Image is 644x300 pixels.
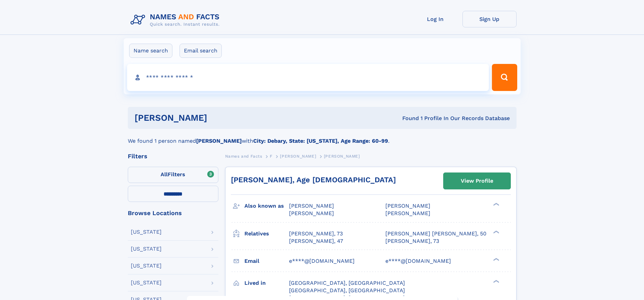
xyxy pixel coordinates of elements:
[385,210,430,216] span: [PERSON_NAME]
[131,246,162,252] div: [US_STATE]
[385,237,439,245] a: [PERSON_NAME], 73
[161,171,168,178] span: All
[180,44,222,58] label: Email search
[128,11,225,29] img: Logo Names and Facts
[444,173,510,189] a: View Profile
[244,277,289,289] h3: Lived in
[289,237,343,245] a: [PERSON_NAME], 47
[131,229,162,235] div: [US_STATE]
[305,115,510,122] div: Found 1 Profile In Our Records Database
[289,230,343,237] a: [PERSON_NAME], 73
[289,203,334,209] span: [PERSON_NAME]
[128,210,218,216] div: Browse Locations
[270,152,272,160] a: F
[289,280,405,286] span: [GEOGRAPHIC_DATA], [GEOGRAPHIC_DATA]
[129,44,172,58] label: Name search
[131,263,162,269] div: [US_STATE]
[462,11,517,27] a: Sign Up
[135,114,305,122] h1: [PERSON_NAME]
[408,11,462,27] a: Log In
[289,287,405,294] span: [GEOGRAPHIC_DATA], [GEOGRAPHIC_DATA]
[385,203,430,209] span: [PERSON_NAME]
[196,138,242,144] b: [PERSON_NAME]
[492,64,517,91] button: Search Button
[270,154,272,159] span: F
[128,129,517,145] div: We found 1 person named with .
[492,202,500,207] div: ❯
[492,279,500,283] div: ❯
[461,173,493,189] div: View Profile
[127,64,489,91] input: search input
[324,154,360,159] span: [PERSON_NAME]
[385,230,486,237] a: [PERSON_NAME] [PERSON_NAME], 50
[280,154,316,159] span: [PERSON_NAME]
[492,257,500,261] div: ❯
[131,280,162,285] div: [US_STATE]
[244,228,289,239] h3: Relatives
[280,152,316,160] a: [PERSON_NAME]
[492,230,500,234] div: ❯
[128,167,218,183] label: Filters
[225,152,262,160] a: Names and Facts
[244,255,289,267] h3: Email
[244,200,289,212] h3: Also known as
[253,138,388,144] b: City: Debary, State: [US_STATE], Age Range: 60-99
[231,176,396,184] a: [PERSON_NAME], Age [DEMOGRAPHIC_DATA]
[128,153,218,159] div: Filters
[289,210,334,216] span: [PERSON_NAME]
